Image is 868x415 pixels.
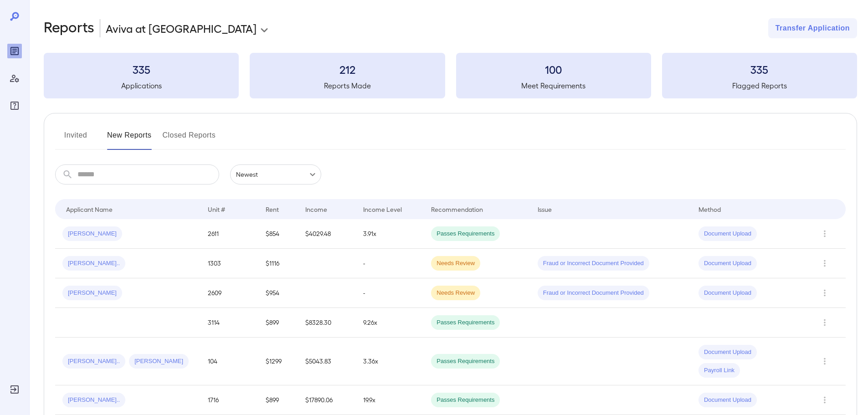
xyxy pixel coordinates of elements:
[305,204,327,215] div: Income
[7,71,22,86] div: Manage Users
[431,259,480,268] span: Needs Review
[163,128,216,150] button: Closed Reports
[55,128,96,150] button: Invited
[356,278,424,308] td: -
[258,249,298,278] td: $1116
[44,18,94,38] h2: Reports
[208,204,225,215] div: Unit #
[456,80,651,91] h5: Meet Requirements
[250,80,445,91] h5: Reports Made
[200,219,258,249] td: 2611
[356,219,424,249] td: 3.91x
[431,318,500,327] span: Passes Requirements
[298,385,356,415] td: $17890.06
[431,204,483,215] div: Recommendation
[258,219,298,249] td: $854
[200,338,258,385] td: 104
[699,289,757,297] span: Document Upload
[431,230,500,238] span: Passes Requirements
[266,204,280,215] div: Rent
[62,357,125,366] span: [PERSON_NAME]..
[431,357,500,366] span: Passes Requirements
[699,366,740,375] span: Payroll Link
[62,230,122,238] span: [PERSON_NAME]
[7,382,22,397] div: Log Out
[250,62,445,77] h3: 212
[7,98,22,113] div: FAQ
[817,226,832,241] button: Row Actions
[298,219,356,249] td: $4029.48
[768,18,857,38] button: Transfer Application
[356,385,424,415] td: 19.9x
[44,53,857,98] summary: 335Applications212Reports Made100Meet Requirements335Flagged Reports
[431,289,480,297] span: Needs Review
[699,396,757,405] span: Document Upload
[200,385,258,415] td: 1716
[129,357,189,366] span: [PERSON_NAME]
[107,128,152,150] button: New Reports
[200,278,258,308] td: 2609
[817,393,832,407] button: Row Actions
[230,164,321,184] div: Newest
[200,249,258,278] td: 1303
[298,308,356,338] td: $8328.30
[699,259,757,268] span: Document Upload
[662,80,857,91] h5: Flagged Reports
[356,308,424,338] td: 9.26x
[699,230,757,238] span: Document Upload
[66,204,113,215] div: Applicant Name
[44,62,239,77] h3: 335
[817,315,832,330] button: Row Actions
[538,259,649,268] span: Fraud or Incorrect Document Provided
[106,21,257,36] p: Aviva at [GEOGRAPHIC_DATA]
[62,289,122,297] span: [PERSON_NAME]
[258,338,298,385] td: $1299
[817,354,832,369] button: Row Actions
[817,286,832,300] button: Row Actions
[538,289,649,297] span: Fraud or Incorrect Document Provided
[7,44,22,58] div: Reports
[538,204,552,215] div: Issue
[258,278,298,308] td: $954
[258,308,298,338] td: $899
[817,256,832,271] button: Row Actions
[62,396,125,405] span: [PERSON_NAME]..
[44,80,239,91] h5: Applications
[431,396,500,405] span: Passes Requirements
[356,249,424,278] td: -
[456,62,651,77] h3: 100
[200,308,258,338] td: 3114
[662,62,857,77] h3: 335
[699,348,757,357] span: Document Upload
[258,385,298,415] td: $899
[363,204,402,215] div: Income Level
[356,338,424,385] td: 3.36x
[62,259,125,268] span: [PERSON_NAME]..
[699,204,721,215] div: Method
[298,338,356,385] td: $5043.83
